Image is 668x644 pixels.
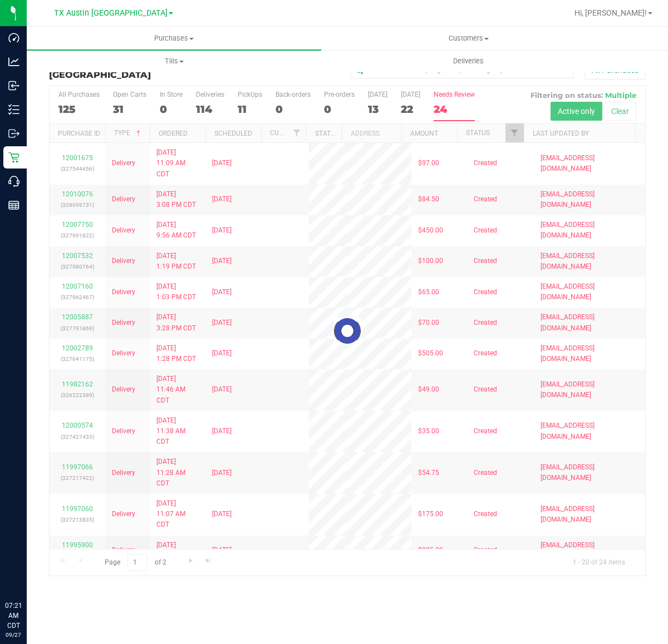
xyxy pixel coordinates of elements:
inline-svg: Outbound [8,128,19,139]
inline-svg: Retail [8,152,19,163]
p: 07:21 AM CDT [5,601,22,631]
inline-svg: Dashboard [8,32,19,43]
p: 09/27 [5,631,22,639]
inline-svg: Analytics [8,56,19,67]
span: Deliveries [438,56,499,66]
iframe: Resource center [11,555,45,588]
h3: Purchase Summary: [49,60,248,80]
a: Deliveries [321,49,616,73]
span: Purchases [27,33,321,43]
span: Tills [27,56,321,66]
inline-svg: Inventory [8,104,19,115]
a: Purchases [27,27,321,50]
span: Hi, [PERSON_NAME]! [574,8,647,17]
inline-svg: Reports [8,200,19,211]
inline-svg: Call Center [8,176,19,187]
span: Customers [322,33,615,43]
inline-svg: Inbound [8,80,19,91]
a: Tills [27,49,321,73]
span: TX Austin [GEOGRAPHIC_DATA] [54,8,168,18]
a: Customers [321,27,616,50]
